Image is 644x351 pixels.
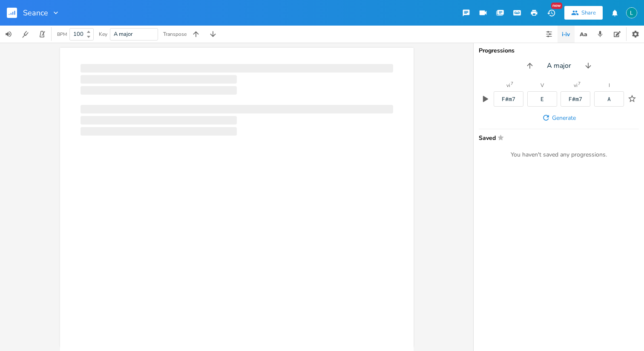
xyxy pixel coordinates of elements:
div: BPM [57,32,67,37]
div: Progressions [479,48,639,54]
span: Seance [23,9,48,17]
sup: 7 [578,81,581,86]
div: A [607,96,611,102]
span: Generate [552,114,576,122]
div: E [540,96,544,102]
img: Lauren Bobersky [626,7,637,18]
div: F#m7 [569,96,582,102]
sup: 7 [511,81,513,86]
span: A major [114,30,133,38]
div: F#m7 [502,96,515,102]
div: vi [574,83,578,88]
div: Key [99,32,107,37]
button: Share [564,6,603,20]
div: vi [506,83,510,88]
button: Generate [538,110,579,125]
div: V [540,83,544,88]
div: New [551,3,562,9]
div: Share [581,9,596,17]
div: You haven't saved any progressions. [479,151,639,159]
span: A major [547,61,571,71]
span: Saved [479,134,634,141]
div: Transpose [163,32,187,37]
button: New [543,5,560,20]
div: I [609,83,610,88]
